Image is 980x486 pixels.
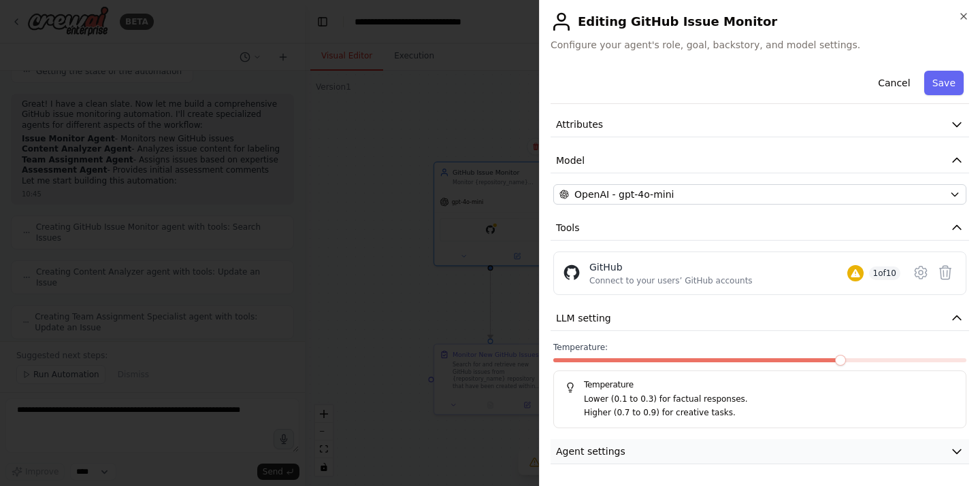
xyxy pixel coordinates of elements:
[551,112,969,137] button: Attributes
[584,393,955,406] p: Lower (0.1 to 0.3) for factual responses.
[556,221,580,235] span: Tools
[551,439,969,464] button: Agent settings
[556,154,585,167] span: Model
[565,379,955,390] h5: Temperature
[556,445,625,458] span: Agent settings
[551,215,969,241] button: Tools
[869,266,901,280] span: 1 of 10
[589,275,753,286] div: Connect to your users’ GitHub accounts
[909,260,933,285] button: Configure tool
[551,11,969,33] h2: Editing GitHub Issue Monitor
[556,118,603,131] span: Attributes
[551,306,969,331] button: LLM setting
[553,184,966,205] button: OpenAI - gpt-4o-mini
[556,311,611,325] span: LLM setting
[924,71,964,95] button: Save
[574,188,674,201] span: OpenAI - gpt-4o-mini
[562,263,581,282] img: GitHub
[584,406,955,420] p: Higher (0.7 to 0.9) for creative tasks.
[933,260,958,285] button: Delete tool
[589,260,753,274] div: GitHub
[553,342,608,353] span: Temperature:
[551,148,969,173] button: Model
[870,71,918,95] button: Cancel
[551,38,969,52] span: Configure your agent's role, goal, backstory, and model settings.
